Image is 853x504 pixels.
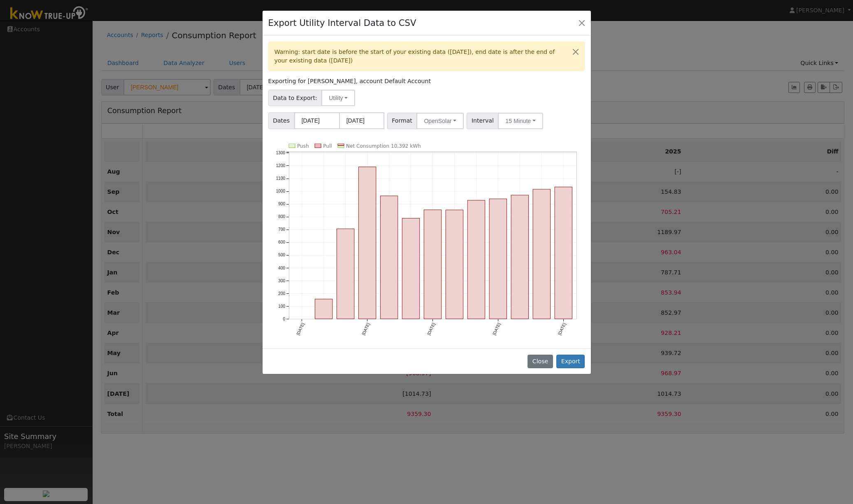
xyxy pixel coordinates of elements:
text: 800 [278,215,285,219]
text: [DATE] [361,322,370,336]
rect: onclick="" [446,210,463,319]
text: [DATE] [492,322,501,336]
rect: onclick="" [511,195,528,319]
text: [DATE] [295,322,305,336]
rect: onclick="" [402,218,419,319]
text: 700 [278,228,285,232]
button: Export [556,355,585,369]
text: 1300 [276,151,285,155]
button: Utility [321,90,355,106]
text: 900 [278,202,285,207]
rect: onclick="" [337,229,354,319]
rect: onclick="" [358,167,376,319]
text: [DATE] [426,322,436,336]
label: Exporting for [PERSON_NAME], account Default Account [268,77,431,86]
rect: onclick="" [424,210,441,319]
text: 1000 [276,189,285,194]
text: 600 [278,240,285,245]
text: 1200 [276,163,285,168]
text: Push [297,143,309,149]
rect: onclick="" [467,200,485,319]
button: 15 Minute [498,113,543,129]
span: Interval [467,113,498,129]
text: Net Consumption 10,392 kWh [346,143,421,149]
rect: onclick="" [555,187,572,319]
span: Dates [268,112,295,129]
h4: Export Utility Interval Data to CSV [268,16,416,30]
text: 100 [278,304,285,309]
div: Warning: start date is before the start of your existing data ([DATE]), end date is after the end... [268,42,585,71]
rect: onclick="" [315,300,332,319]
rect: onclick="" [380,196,397,319]
text: Pull [323,143,332,149]
text: 0 [283,317,285,321]
rect: onclick="" [533,189,550,319]
button: Close [528,355,553,369]
text: 1100 [276,177,285,181]
text: 400 [278,266,285,270]
text: 300 [278,279,285,283]
span: Data to Export: [268,90,322,106]
text: 500 [278,253,285,258]
text: [DATE] [557,322,567,336]
span: Format [387,113,417,129]
text: 200 [278,291,285,296]
button: Close [567,42,584,62]
button: Close [576,17,588,28]
rect: onclick="" [489,199,507,319]
button: OpenSolar [416,113,464,129]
